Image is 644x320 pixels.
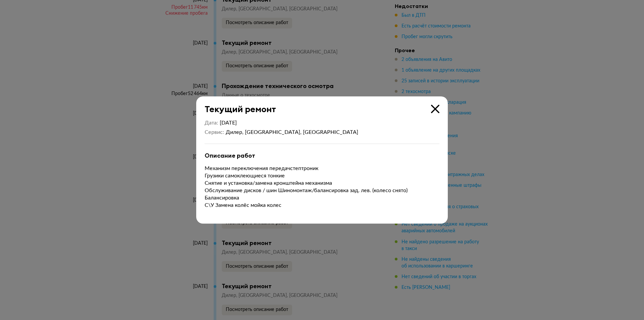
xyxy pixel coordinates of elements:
dt: Сервис [205,129,224,136]
dt: Дата [205,119,218,126]
div: Дилер, [GEOGRAPHIC_DATA], [GEOGRAPHIC_DATA] [226,129,358,136]
div: Описание работ [205,152,439,159]
div: Текущий ремонт [196,96,439,114]
div: [DATE] [220,119,358,126]
p: Механизм переключения передачстептроник Грузики самоклеющиеся тонкие Снятие и установка/замена кр... [205,165,439,209]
